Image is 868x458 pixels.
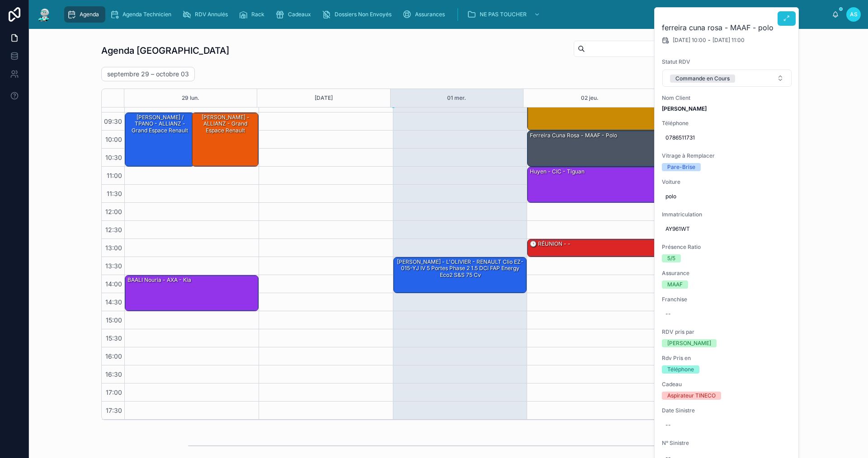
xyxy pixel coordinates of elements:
[192,113,258,166] div: [PERSON_NAME] - ALLIANZ - Grand espace Renault
[581,89,599,107] button: 02 jeu.
[529,131,618,140] div: ferreira cuna rosa - MAAF - polo
[667,254,675,262] div: 5/5
[400,6,451,23] a: Assurances
[251,11,264,18] span: Rack
[662,70,792,87] button: Select Button
[103,280,124,288] span: 14:00
[665,421,671,429] div: --
[80,11,99,18] span: Agenda
[708,37,711,44] span: -
[675,75,730,83] div: Commande en Cours
[127,113,193,135] div: [PERSON_NAME] / TPANO - ALLIANZ - Grand espace Renault
[665,134,788,141] span: 0786511731
[662,105,707,112] strong: [PERSON_NAME]
[662,94,792,102] span: Nom Client
[662,296,792,303] span: Franchise
[667,365,694,374] div: Téléphone
[662,152,792,159] span: Vitrage à Remplacer
[662,355,792,362] span: Rdv Pris en
[415,11,445,18] span: Assurances
[107,70,189,79] h2: septembre 29 – octobre 03
[394,257,527,293] div: [PERSON_NAME] - L'OLIVIER - RENAULT Clio EZ-015-YJ IV 5 Portes Phase 2 1.5 dCi FAP Energy eco2 S&...
[528,95,660,130] div: dehag - ACM - Hyundai, [GEOGRAPHIC_DATA]
[103,136,124,143] span: 10:00
[125,276,258,311] div: BAALI Nouria - AXA - Kia
[667,339,711,347] div: [PERSON_NAME]
[528,239,660,257] div: 🕒 RÉUNION - -
[104,190,124,197] span: 11:30
[193,113,258,135] div: [PERSON_NAME] - ALLIANZ - Grand espace Renault
[665,310,671,318] div: --
[335,11,392,18] span: Dossiers Non Envoyés
[464,6,545,23] a: NE PAS TOUCHER
[528,131,660,166] div: ferreira cuna rosa - MAAF - polo
[104,316,124,324] span: 15:00
[104,407,124,414] span: 17:30
[529,240,571,248] div: 🕒 RÉUNION - -
[662,211,792,218] span: Immatriculation
[662,120,792,127] span: Téléphone
[850,11,858,18] span: AS
[179,6,234,23] a: RDV Annulés
[103,262,124,270] span: 13:30
[123,11,171,18] span: Agenda Technicien
[236,6,271,23] a: Rack
[665,193,788,200] span: polo
[103,154,124,161] span: 10:30
[288,11,311,18] span: Cadeaux
[665,225,788,233] span: AY961WT
[662,328,792,336] span: RDV pris par
[662,58,792,65] span: Statut RDV
[662,407,792,414] span: Date Sinistre
[662,381,792,388] span: Cadeau
[103,244,124,252] span: 13:00
[103,226,124,234] span: 12:30
[673,37,706,44] span: [DATE] 10:00
[103,208,124,215] span: 12:00
[103,352,124,360] span: 16:00
[662,178,792,186] span: Voiture
[102,117,124,125] span: 09:30
[667,392,716,400] div: Aspirateur TINECO
[662,243,792,251] span: Présence Ratio
[273,6,317,23] a: Cadeaux
[529,168,585,176] div: huyen - CIC - tiguan
[101,44,229,57] h1: Agenda [GEOGRAPHIC_DATA]
[36,7,52,22] img: App logo
[480,11,527,18] span: NE PAS TOUCHER
[667,163,695,171] div: Pare-Brise
[528,167,660,202] div: huyen - CIC - tiguan
[103,298,124,306] span: 14:30
[395,258,526,279] div: [PERSON_NAME] - L'OLIVIER - RENAULT Clio EZ-015-YJ IV 5 Portes Phase 2 1.5 dCi FAP Energy eco2 S&...
[104,388,124,396] span: 17:00
[662,439,792,447] span: N° Sinistre
[315,89,333,107] button: [DATE]
[64,6,105,23] a: Agenda
[319,6,398,23] a: Dossiers Non Envoyés
[107,6,178,23] a: Agenda Technicien
[103,370,124,378] span: 16:30
[667,280,683,289] div: MAAF
[104,334,124,342] span: 15:30
[712,37,745,44] span: [DATE] 11:00
[60,5,832,24] div: scrollable content
[182,89,199,107] button: 29 lun.
[127,276,192,284] div: BAALI Nouria - AXA - Kia
[125,113,194,166] div: [PERSON_NAME] / TPANO - ALLIANZ - Grand espace Renault
[195,11,228,18] span: RDV Annulés
[662,22,792,33] h2: ferreira cuna rosa - MAAF - polo
[104,172,124,179] span: 11:00
[662,270,792,277] span: Assurance
[447,89,466,107] button: 01 mer.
